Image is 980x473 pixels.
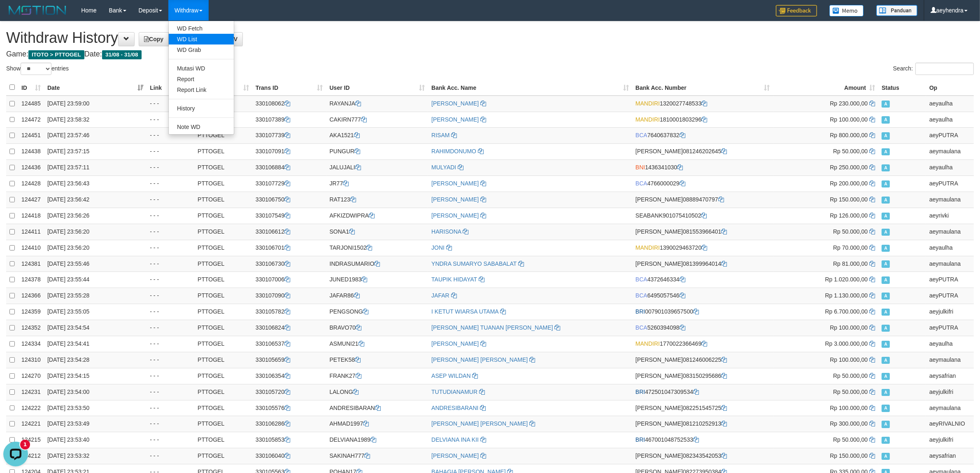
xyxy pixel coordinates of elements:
[882,116,890,123] span: Approved - Marked by aeymacfie
[44,432,147,448] td: [DATE] 23:53:40
[252,272,326,288] td: 330107006
[635,436,645,443] span: BRI
[44,176,147,192] td: [DATE] 23:56:43
[431,212,479,219] a: [PERSON_NAME]
[431,405,478,411] a: ANDRESIBARANI
[44,368,147,384] td: [DATE] 23:54:15
[147,144,194,160] td: - - -
[144,36,163,42] span: Copy
[194,368,252,384] td: PTTOGEL
[6,50,974,59] h4: Game: Date:
[431,228,461,235] a: HARISONA
[431,100,479,107] a: [PERSON_NAME]
[252,176,326,192] td: 330107729
[635,228,683,235] span: [PERSON_NAME]
[830,164,868,171] span: Rp 250.000,00
[147,208,194,224] td: - - -
[44,224,147,240] td: [DATE] 23:56:20
[147,128,194,144] td: - - -
[18,304,44,320] td: 124359
[635,116,660,123] span: MANDIRI
[830,324,868,331] span: Rp 100.000,00
[169,103,234,114] a: History
[882,293,890,300] span: Approved - Marked by aeytedy
[194,208,252,224] td: PTTOGEL
[632,80,773,96] th: Bank Acc. Number: activate to sort column ascending
[431,244,445,251] a: JONI
[635,100,660,107] span: MANDIRI
[44,144,147,160] td: [DATE] 23:57:15
[926,112,974,128] td: aeyaulha
[6,30,974,46] h1: Withdraw History
[169,63,234,74] a: Mutasi WD
[878,80,926,96] th: Status
[632,112,773,128] td: 1810001803296
[632,272,773,288] td: 4372646334
[882,357,890,364] span: Approved - Marked by aeymacfie
[825,276,868,283] span: Rp 1.020.000,00
[830,132,868,138] span: Rp 800.000,00
[926,304,974,320] td: aeyjulkifri
[326,208,428,224] td: AFKIZDWIPRA
[44,160,147,176] td: [DATE] 23:57:11
[18,352,44,368] td: 124310
[926,384,974,400] td: aeyjulkifri
[431,340,479,347] a: [PERSON_NAME]
[926,288,974,304] td: aeyPUTRA
[635,132,647,138] span: BCA
[252,256,326,272] td: 330106730
[252,224,326,240] td: 330106612
[194,416,252,432] td: PTTOGEL
[632,96,773,112] td: 1320027748533
[829,5,864,16] img: Button%20Memo.svg
[635,372,683,379] span: [PERSON_NAME]
[44,304,147,320] td: [DATE] 23:55:05
[147,352,194,368] td: - - -
[635,180,647,187] span: BCA
[169,23,234,34] a: WD Fetch
[147,400,194,416] td: - - -
[44,80,147,96] th: Date: activate to sort column ascending
[632,256,773,272] td: 081399964014
[18,208,44,224] td: 124418
[431,389,477,395] a: TUTUDIANAMUR
[194,224,252,240] td: PTTOGEL
[326,320,428,336] td: BRAVO70
[147,256,194,272] td: - - -
[431,196,479,203] a: [PERSON_NAME]
[18,400,44,416] td: 124222
[102,50,142,59] span: 31/08 - 31/08
[252,432,326,448] td: 330105853
[431,292,449,299] a: JAFAR
[882,309,890,316] span: Approved - Marked by aeymacfie
[825,340,868,347] span: Rp 3.000.000,00
[147,432,194,448] td: - - -
[833,228,868,235] span: Rp 50.000,00
[632,432,773,448] td: 467001048752533
[44,400,147,416] td: [DATE] 23:53:50
[326,336,428,352] td: ASMUNI21
[632,288,773,304] td: 6495057546
[635,292,647,299] span: BCA
[926,336,974,352] td: aeyaulha
[926,416,974,432] td: aeyRIVALNIO
[44,384,147,400] td: [DATE] 23:54:00
[882,421,890,428] span: Approved - Marked by aeymacfie
[252,80,326,96] th: Trans ID: activate to sort column ascending
[147,112,194,128] td: - - -
[428,80,632,96] th: Bank Acc. Name: activate to sort column ascending
[632,192,773,208] td: 08889470797
[830,405,868,411] span: Rp 100.000,00
[18,80,44,96] th: ID: activate to sort column ascending
[6,4,69,16] img: MOTION_logo.png
[326,128,428,144] td: AKA1521
[326,144,428,160] td: PUNGUR
[18,224,44,240] td: 124411
[18,336,44,352] td: 124334
[18,240,44,256] td: 124410
[194,160,252,176] td: PTTOGEL
[431,452,479,459] a: [PERSON_NAME]
[431,260,517,267] a: YNDRA SUMARYO SABABALAT
[635,356,683,363] span: [PERSON_NAME]
[431,148,476,155] a: RAHIMDONUMO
